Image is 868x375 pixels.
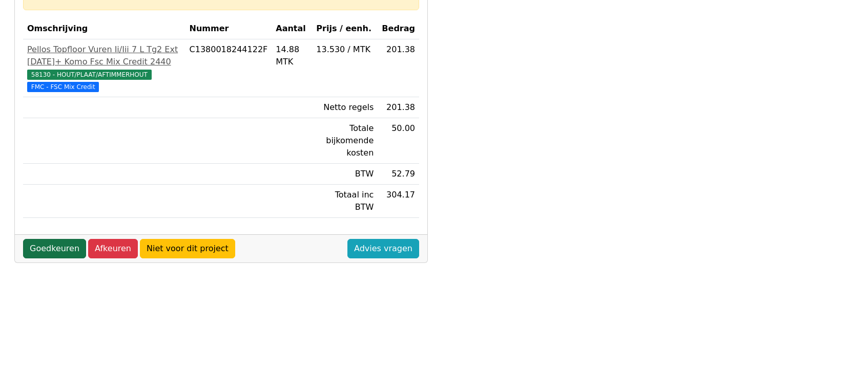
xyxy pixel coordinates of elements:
a: Pellos Topfloor Vuren Ii/Iii 7 L Tg2 Ext [DATE]+ Komo Fsc Mix Credit 244058130 - HOUT/PLAAT/AFTIM... [27,43,181,93]
a: Afkeuren [88,239,138,258]
a: Advies vragen [347,239,419,258]
th: Bedrag [378,18,419,39]
td: BTW [312,164,378,185]
div: 13.530 / MTK [316,43,374,56]
th: Prijs / eenh. [312,18,378,39]
th: Aantal [272,18,312,39]
td: Netto regels [312,97,378,118]
a: Niet voor dit project [140,239,235,258]
td: 50.00 [378,118,419,164]
td: 304.17 [378,185,419,218]
span: FMC - FSC Mix Credit [27,82,99,92]
th: Nummer [185,18,272,39]
td: Totaal inc BTW [312,185,378,218]
td: 201.38 [378,39,419,97]
div: Pellos Topfloor Vuren Ii/Iii 7 L Tg2 Ext [DATE]+ Komo Fsc Mix Credit 2440 [27,43,181,68]
td: Totale bijkomende kosten [312,118,378,164]
span: 58130 - HOUT/PLAAT/AFTIMMERHOUT [27,70,152,80]
th: Omschrijving [23,18,185,39]
div: 14.88 MTK [276,43,308,68]
a: Goedkeuren [23,239,86,258]
td: 52.79 [378,164,419,185]
td: C1380018244122F [185,39,272,97]
td: 201.38 [378,97,419,118]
